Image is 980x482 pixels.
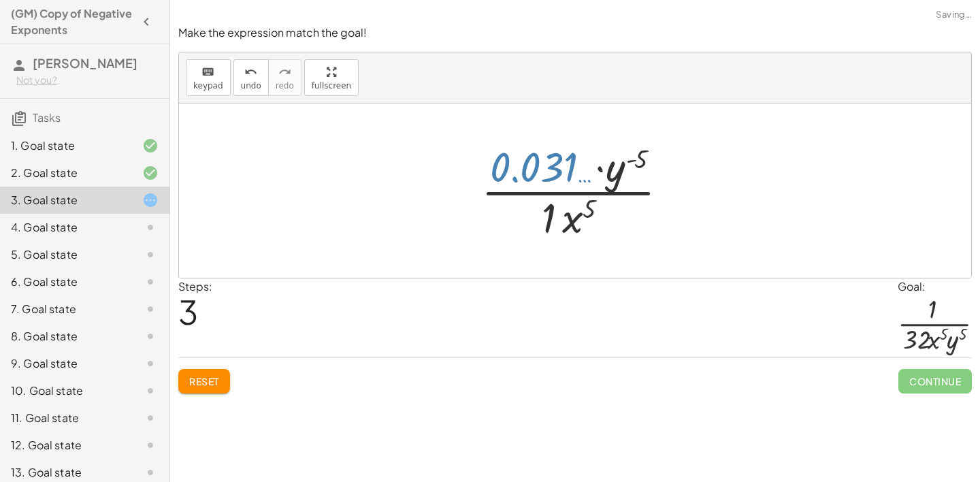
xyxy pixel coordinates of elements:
[142,328,159,344] i: Task not started.
[178,291,198,332] span: 3
[11,246,120,263] div: 5. Goal state
[11,301,120,317] div: 7. Goal state
[142,301,159,317] i: Task not started.
[11,165,120,181] div: 2. Goal state
[186,59,231,96] button: keyboardkeypad
[312,81,351,91] span: fullscreen
[33,110,61,125] span: Tasks
[178,279,212,293] label: Steps:
[142,464,159,481] i: Task not started.
[11,5,134,38] h4: (GM) Copy of Negative Exponents
[898,278,972,295] div: Goal:
[178,25,972,41] p: Make the expression match the goal!
[142,274,159,290] i: Task not started.
[142,246,159,263] i: Task not started.
[11,410,120,426] div: 11. Goal state
[11,355,120,372] div: 9. Goal state
[11,192,120,208] div: 3. Goal state
[189,375,219,387] span: Reset
[142,192,159,208] i: Task started.
[244,64,257,80] i: undo
[11,328,120,344] div: 8. Goal state
[11,437,120,453] div: 12. Goal state
[33,55,137,71] span: [PERSON_NAME]
[193,81,223,91] span: keypad
[11,219,120,236] div: 4. Goal state
[268,59,301,96] button: redoredo
[142,138,159,154] i: Task finished and correct.
[11,464,120,481] div: 13. Goal state
[278,64,291,80] i: redo
[178,369,230,393] button: Reset
[276,81,294,91] span: redo
[201,64,214,80] i: keyboard
[142,219,159,236] i: Task not started.
[304,59,359,96] button: fullscreen
[11,274,120,290] div: 6. Goal state
[142,383,159,399] i: Task not started.
[142,437,159,453] i: Task not started.
[142,355,159,372] i: Task not started.
[241,81,261,91] span: undo
[16,74,159,87] div: Not you?
[233,59,269,96] button: undoundo
[142,410,159,426] i: Task not started.
[11,138,120,154] div: 1. Goal state
[142,165,159,181] i: Task finished and correct.
[11,383,120,399] div: 10. Goal state
[936,8,972,22] span: Saving…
